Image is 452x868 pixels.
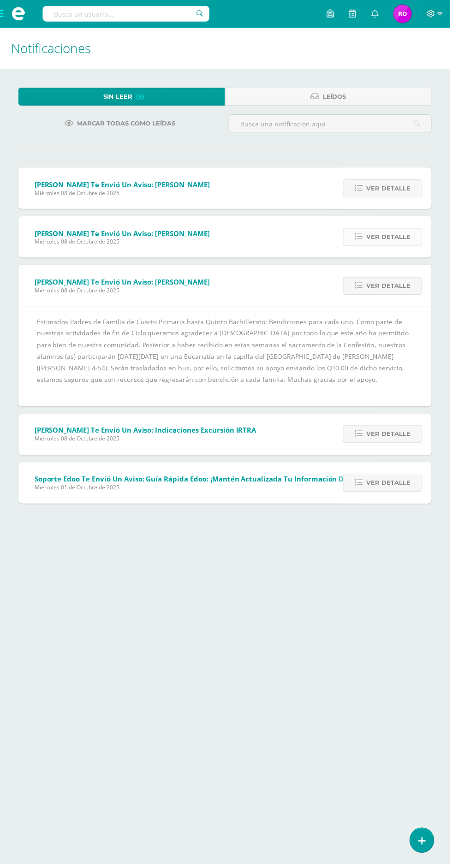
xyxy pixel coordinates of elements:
[368,428,412,445] span: Ver detalle
[368,279,412,296] span: Ver detalle
[368,476,412,493] span: Ver detalle
[226,88,434,106] a: Leídos
[35,288,211,296] span: Miércoles 08 de Octubre de 2025
[35,239,211,247] span: Miércoles 08 de Octubre de 2025
[35,437,257,445] span: Miércoles 08 de Octubre de 2025
[368,230,412,247] span: Ver detalle
[43,6,210,22] input: Busca un usuario...
[11,40,91,57] span: Notificaciones
[104,89,133,106] span: Sin leer
[35,476,372,486] span: Soporte Edoo te envió un aviso: Guía Rápida Edoo: ¡Mantén Actualizada tu Información de Perfil!
[368,181,412,198] span: Ver detalle
[324,89,348,106] span: Leídos
[35,181,211,190] span: [PERSON_NAME] te envió un aviso: [PERSON_NAME]
[77,115,176,132] span: Marcar todas como leídas
[54,115,188,133] a: Marcar todas como leídas
[137,89,145,106] span: (5)
[35,190,211,198] span: Miércoles 08 de Octubre de 2025
[395,5,414,23] img: 69aea7f7bca40ee42ad02f231494c703.png
[18,88,226,106] a: Sin leer(5)
[37,317,415,398] div: Estimados Padres de Familia de Cuarto Primaria hasta Quinto Bachillerato: Bendiciones para cada u...
[35,230,211,239] span: [PERSON_NAME] te envió un aviso: [PERSON_NAME]
[35,279,211,288] span: [PERSON_NAME] te envió un aviso: [PERSON_NAME]
[230,115,433,133] input: Busca una notificación aquí
[35,428,257,437] span: [PERSON_NAME] te envió un aviso: Indicaciones Excursión IRTRA
[35,486,372,493] span: Miércoles 01 de Octubre de 2025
